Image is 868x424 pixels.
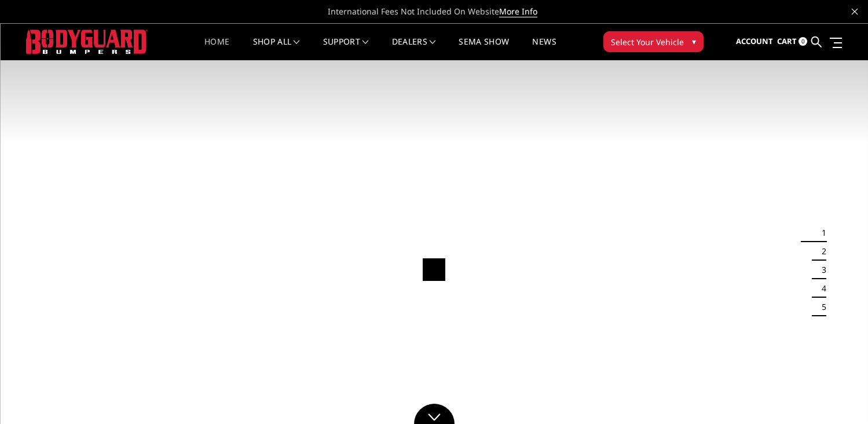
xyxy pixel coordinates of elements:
[532,38,556,60] a: News
[736,26,773,57] a: Account
[392,38,436,60] a: Dealers
[815,261,826,279] button: 3 of 5
[204,38,229,60] a: Home
[253,38,300,60] a: shop all
[692,35,696,47] span: ▾
[815,298,826,316] button: 5 of 5
[815,279,826,298] button: 4 of 5
[499,6,537,17] a: More Info
[603,31,704,52] button: Select Your Vehicle
[26,30,148,53] img: BODYGUARD BUMPERS
[736,36,773,46] span: Account
[815,242,826,261] button: 2 of 5
[611,36,684,48] span: Select Your Vehicle
[777,26,807,57] a: Cart 0
[799,37,807,46] span: 0
[777,36,797,46] span: Cart
[459,38,509,60] a: SEMA Show
[414,404,455,424] a: Click to Down
[323,38,369,60] a: Support
[815,224,826,242] button: 1 of 5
